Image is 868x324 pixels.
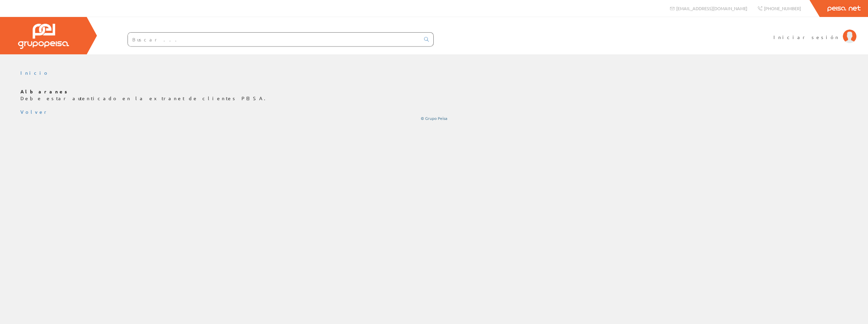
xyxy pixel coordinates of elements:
p: Debe estar autenticado en la extranet de clientes PEISA. [20,88,848,102]
a: Volver [20,109,49,115]
span: [PHONE_NUMBER] [764,5,801,11]
input: Buscar ... [128,33,420,46]
b: Albaranes [20,88,70,94]
span: Iniciar sesión [773,34,839,40]
a: Inicio [20,70,49,76]
img: Grupo Peisa [18,24,69,49]
div: © Grupo Peisa [20,115,848,121]
span: [EMAIL_ADDRESS][DOMAIN_NAME] [676,5,747,11]
a: Iniciar sesión [773,28,856,35]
